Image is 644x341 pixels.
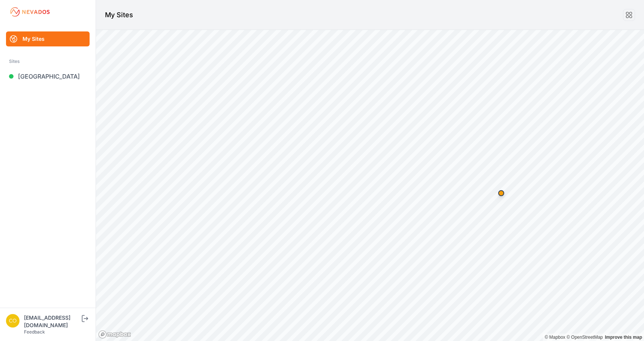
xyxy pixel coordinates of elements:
img: Nevados [9,6,51,18]
div: Sites [9,57,87,66]
a: [GEOGRAPHIC_DATA] [6,69,90,84]
canvas: Map [96,30,644,341]
a: OpenStreetMap [566,335,603,340]
a: Feedback [24,329,45,335]
a: Mapbox [545,335,565,340]
a: Mapbox logo [98,330,131,339]
div: Map marker [494,186,509,201]
img: controlroomoperator@invenergy.com [6,314,19,328]
h1: My Sites [105,10,133,20]
a: My Sites [6,31,90,46]
div: [EMAIL_ADDRESS][DOMAIN_NAME] [24,314,80,329]
a: Map feedback [605,335,642,340]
